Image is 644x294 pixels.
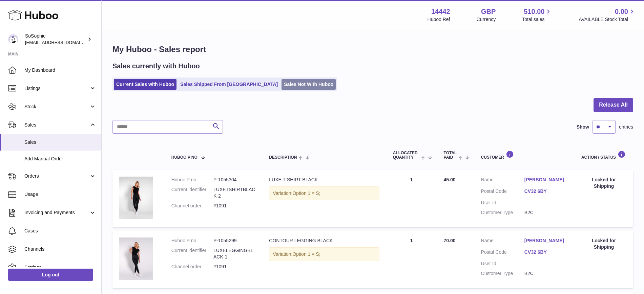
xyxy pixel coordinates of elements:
[24,67,96,73] span: My Dashboard
[8,34,18,44] img: internalAdmin-14442@internal.huboo.com
[24,191,96,198] span: Usage
[579,16,636,23] span: AVAILABLE Stock Total
[522,16,552,23] span: Total sales
[615,7,628,16] span: 0.00
[481,7,496,16] strong: GBP
[524,7,544,16] span: 510.00
[24,264,96,271] span: Settings
[25,33,86,46] div: SoSophie
[477,16,496,23] div: Currency
[24,122,89,128] span: Sales
[8,269,93,281] a: Log out
[522,7,552,23] a: 510.00 Total sales
[24,173,89,179] span: Orders
[24,209,89,216] span: Invoicing and Payments
[25,40,100,45] span: [EMAIL_ADDRESS][DOMAIN_NAME]
[24,246,96,252] span: Channels
[431,7,450,16] strong: 14442
[24,228,96,234] span: Cases
[24,156,96,162] span: Add Manual Order
[24,85,89,92] span: Listings
[579,7,636,23] a: 0.00 AVAILABLE Stock Total
[24,104,89,110] span: Stock
[24,139,96,145] span: Sales
[428,16,450,23] div: Huboo Ref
